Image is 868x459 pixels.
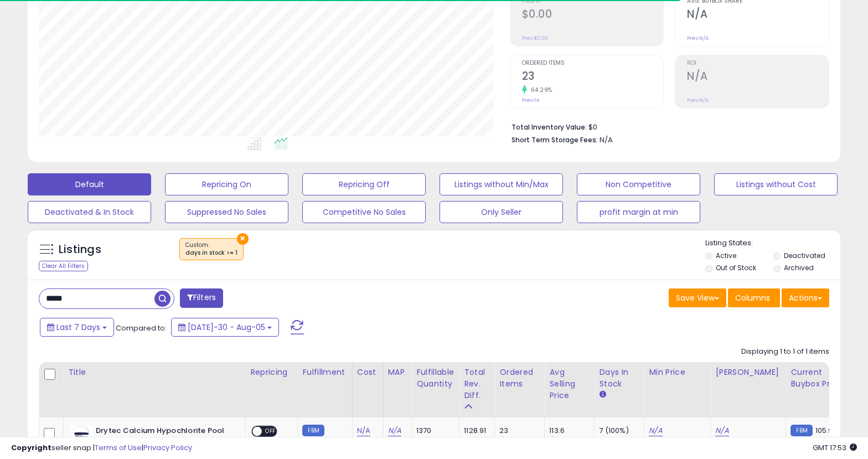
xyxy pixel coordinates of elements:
div: seller snap | | [11,443,192,453]
h2: $0.00 [522,8,664,23]
a: N/A [388,425,401,436]
div: Min Price [649,367,706,378]
button: Deactivated & In Stock [28,201,151,223]
button: Actions [782,288,829,307]
div: Fulfillment [302,367,347,378]
button: Competitive No Sales [302,201,426,223]
button: Listings without Min/Max [440,173,563,195]
a: N/A [357,425,370,436]
div: Title [68,367,241,378]
a: N/A [715,425,728,436]
small: Prev: 14 [522,97,539,104]
label: Active [716,251,736,260]
small: 64.29% [527,86,552,94]
button: Listings without Cost [714,173,838,195]
div: 23 [499,426,544,436]
button: profit margin at min [577,201,700,223]
img: 41Kwv3gSNlL._SL40_.jpg [71,426,93,448]
span: [DATE]-30 - Aug-05 [188,322,265,333]
span: N/A [600,135,613,145]
div: Current Buybox Price [790,367,848,390]
button: Only Seller [440,201,563,223]
small: Prev: N/A [687,35,709,42]
a: Privacy Policy [143,442,192,453]
div: Ordered Items [499,367,540,390]
strong: Copyright [11,442,51,453]
small: Days In Stock. [599,390,606,400]
span: Columns [735,292,770,303]
p: Listing States: [705,238,840,249]
label: Out of Stock [716,263,756,272]
h2: N/A [687,8,829,23]
span: ROI [687,60,829,66]
button: × [237,233,249,245]
button: Columns [728,288,780,307]
span: Compared to: [116,323,167,333]
button: [DATE]-30 - Aug-05 [171,318,279,337]
span: Ordered Items [522,60,664,66]
li: $0 [512,120,821,133]
div: 1370 [416,426,451,436]
div: Repricing [250,367,293,378]
div: Fulfillable Quantity [416,367,454,390]
button: Non Competitive [577,173,700,195]
div: MAP [388,367,407,378]
button: Last 7 Days [40,318,114,337]
div: Days In Stock [599,367,639,390]
button: Save View [669,288,726,307]
b: Total Inventory Value: [512,122,587,132]
div: Clear All Filters [39,261,88,271]
div: 1128.91 [464,426,486,436]
a: Terms of Use [95,442,142,453]
span: Custom: [185,241,237,257]
button: Repricing On [165,173,288,195]
div: Total Rev. Diff. [464,367,490,401]
button: Filters [180,288,223,308]
small: FBM [790,425,812,436]
button: Repricing Off [302,173,426,195]
div: days in stock >= 1 [185,249,237,257]
small: FBM [302,425,324,436]
button: Suppressed No Sales [165,201,288,223]
h2: 23 [522,70,664,85]
div: 7 (100%) [599,426,644,436]
div: Avg Selling Price [549,367,590,401]
span: 105.99 [815,425,838,436]
div: 113.6 [549,426,594,436]
label: Deactivated [784,251,825,260]
button: Default [28,173,151,195]
div: Cost [357,367,379,378]
h5: Listings [59,242,101,257]
h2: N/A [687,70,829,85]
div: [PERSON_NAME] [715,367,781,378]
a: N/A [649,425,662,436]
span: 2025-08-13 17:53 GMT [813,442,857,453]
small: Prev: $0.00 [522,35,548,42]
div: Displaying 1 to 1 of 1 items [741,347,829,357]
span: Last 7 Days [56,322,100,333]
label: Archived [784,263,814,272]
small: Prev: N/A [687,97,709,104]
b: Short Term Storage Fees: [512,135,598,145]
